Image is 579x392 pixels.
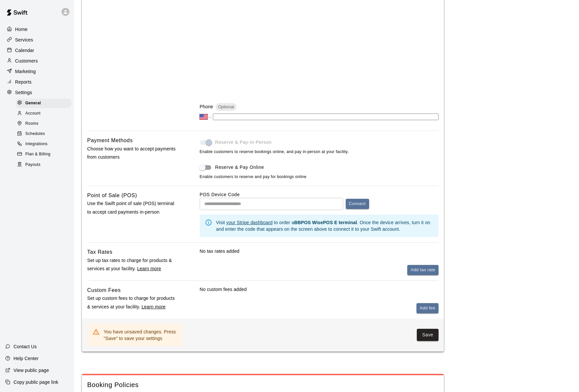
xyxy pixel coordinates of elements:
[5,88,69,97] a: Settings
[15,37,33,43] p: Services
[16,108,74,118] a: Account
[215,164,264,171] span: Reserve & Pay Online
[16,119,71,128] div: Rooms
[141,304,165,309] a: Learn more
[25,100,41,107] span: General
[16,160,74,170] a: Payouts
[25,131,45,137] span: Schedules
[87,294,179,311] p: Set up custom fees to charge for products & services at your facility.
[16,139,74,149] a: Integrations
[226,220,273,225] a: your Stripe dashboard
[5,77,69,87] a: Reports
[16,129,71,139] div: Schedules
[5,24,69,34] a: Home
[5,66,69,76] a: Marketing
[16,98,74,108] a: General
[5,56,69,66] a: Customers
[13,379,58,385] p: Copy public page link
[198,14,440,16] iframe: Google autocomplete suggestions dropdown list
[25,110,40,117] span: Account
[87,145,179,161] p: Choose how you want to accept payments from customers
[294,220,357,225] b: BBPOS WisePOS E terminal
[16,99,71,108] div: General
[16,119,74,129] a: Rooms
[13,367,49,374] p: View public page
[13,343,37,350] p: Contact Us
[15,68,36,75] p: Marketing
[87,199,179,216] p: Use the Swift point of sale (POS) terminal to accept card payments in-person
[25,151,50,158] span: Plan & Billing
[416,303,439,313] button: Add fee
[16,129,74,139] a: Schedules
[87,256,179,273] p: Set up tax rates to charge for products & services at your facility.
[25,120,38,127] span: Rooms
[87,380,439,389] span: Booking Policies
[216,217,433,235] div: Visit to order a . Once the device arrives, turn it on and enter the code that appears on the scr...
[25,141,48,147] span: Integrations
[15,79,32,85] p: Reports
[13,355,38,362] p: Help Center
[417,329,439,341] button: Save
[15,26,28,33] p: Home
[200,248,439,254] p: No tax rates added
[15,89,32,96] p: Settings
[16,140,71,149] div: Integrations
[87,191,137,200] h6: Point of Sale (POS)
[15,58,38,64] p: Customers
[346,199,369,209] button: Connect
[5,35,69,45] a: Services
[15,47,34,54] p: Calendar
[407,265,439,275] button: Add tax rate
[200,149,439,155] span: Enable customers to reserve bookings online, and pay in-person at your facility.
[16,149,74,160] a: Plan & Billing
[200,174,307,179] span: Enable customers to reserve and pay for bookings online
[137,266,161,271] a: Learn more
[87,248,113,256] h6: Tax Rates
[5,45,69,55] a: Calendar
[16,150,71,159] div: Plan & Billing
[200,192,240,197] label: POS Device Code
[87,286,121,295] h6: Custom Fees
[104,326,177,344] div: You have unsaved changes. Press "Save" to save your settings
[25,162,40,168] span: Payouts
[16,160,71,170] div: Payouts
[215,139,272,146] span: Reserve & Pay-In-Person
[16,109,71,118] div: Account
[200,286,439,293] p: No custom fees added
